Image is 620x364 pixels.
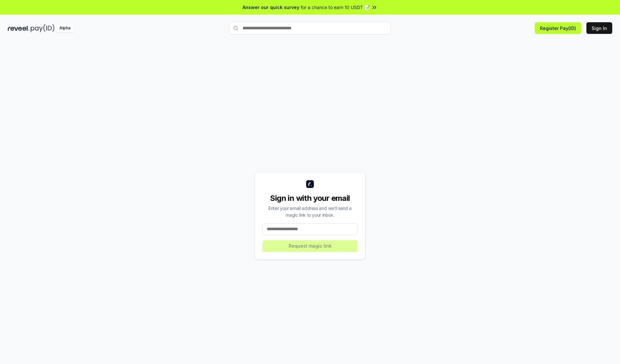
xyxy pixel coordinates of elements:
img: logo_small [306,180,314,188]
img: pay_id [31,24,55,32]
span: for a chance to earn 10 USDT 📝 [301,4,370,11]
button: Register Pay(ID) [535,22,581,34]
span: Answer our quick survey [243,4,299,11]
div: Alpha [56,24,74,32]
button: Sign In [586,22,612,34]
div: Sign in with your email [263,193,357,203]
img: reveel_dark [8,24,29,32]
div: Enter your email address and we’ll send a magic link to your inbox. [263,205,357,218]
